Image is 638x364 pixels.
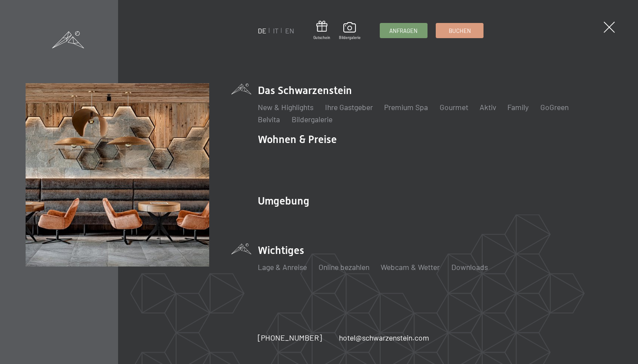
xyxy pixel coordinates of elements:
[258,332,322,343] a: [PHONE_NUMBER]
[313,21,330,40] a: Gutschein
[325,102,373,112] a: Ihre Gastgeber
[449,27,471,35] span: Buchen
[26,83,209,266] img: Wellnesshotels - Bar - Spieltische - Kinderunterhaltung
[380,23,427,38] a: Anfragen
[258,26,266,35] a: DE
[339,22,361,40] a: Bildergalerie
[436,23,483,38] a: Buchen
[258,262,307,272] a: Lage & Anreise
[381,262,440,272] a: Webcam & Wetter
[451,262,488,272] a: Downloads
[540,102,569,112] a: GoGreen
[440,102,468,112] a: Gourmet
[319,262,369,272] a: Online bezahlen
[258,102,313,112] a: New & Highlights
[313,35,330,40] span: Gutschein
[339,332,429,343] a: hotel@schwarzenstein.com
[339,35,361,40] span: Bildergalerie
[389,27,418,35] span: Anfragen
[258,114,280,124] a: Belvita
[384,102,428,112] a: Premium Spa
[480,102,496,112] a: Aktiv
[285,26,294,35] a: EN
[507,102,529,112] a: Family
[273,26,279,35] a: IT
[292,114,332,124] a: Bildergalerie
